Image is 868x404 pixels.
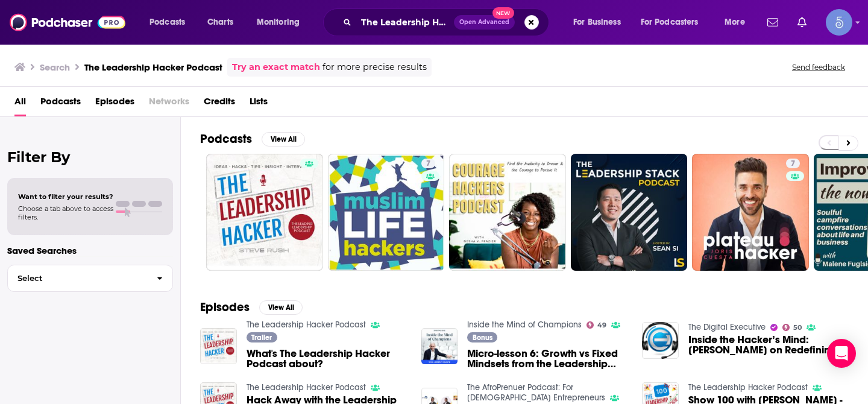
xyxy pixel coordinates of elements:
[467,382,605,403] a: The AfroPrenuer Podcast: For African Entrepreneurs
[725,14,745,31] span: More
[492,7,514,19] span: New
[467,320,582,330] a: Inside the Mind of Champions
[200,131,305,147] a: PodcastsView All
[95,92,134,116] a: Episodes
[688,322,766,332] a: The Digital Executive
[328,154,445,271] a: 7
[688,382,808,393] a: The Leadership Hacker Podcast
[7,245,173,256] p: Saved Searches
[421,159,435,168] a: 7
[597,323,606,328] span: 49
[149,14,185,31] span: Podcasts
[40,92,81,116] a: Podcasts
[642,322,679,359] img: Inside the Hacker’s Mind: Valentina Flores on Redefining Cybersecurity Leadership | Ep 1099
[459,19,509,25] span: Open Advanced
[251,334,272,341] span: Trailer
[7,148,173,166] h2: Filter By
[454,15,515,30] button: Open AdvancedNew
[250,92,268,116] a: Lists
[40,62,70,73] h3: Search
[200,13,241,32] a: Charts
[84,62,222,73] h3: The Leadership Hacker Podcast
[8,274,147,282] span: Select
[149,92,189,116] span: Networks
[247,349,407,369] a: What's The Leadership Hacker Podcast about?
[827,339,856,368] div: Open Intercom Messenger
[248,13,315,32] button: open menu
[791,158,795,170] span: 7
[633,13,716,32] button: open menu
[232,60,320,74] a: Try an exact match
[14,92,26,116] a: All
[204,92,235,116] a: Credits
[788,62,849,72] button: Send feedback
[322,60,427,74] span: for more precise results
[688,335,849,355] a: Inside the Hacker’s Mind: Valentina Flores on Redefining Cybersecurity Leadership | Ep 1099
[335,8,561,36] div: Search podcasts, credits, & more...
[141,13,201,32] button: open menu
[826,9,852,36] button: Show profile menu
[793,12,811,33] a: Show notifications dropdown
[18,192,113,201] span: Want to filter your results?
[247,382,366,393] a: The Leadership Hacker Podcast
[573,14,621,31] span: For Business
[200,328,237,365] img: What's The Leadership Hacker Podcast about?
[473,334,492,341] span: Bonus
[356,13,454,32] input: Search podcasts, credits, & more...
[426,158,430,170] span: 7
[200,300,303,315] a: EpisodesView All
[207,14,233,31] span: Charts
[763,12,783,33] a: Show notifications dropdown
[688,335,849,355] span: Inside the Hacker’s Mind: [PERSON_NAME] on Redefining Cybersecurity Leadership | Ep 1099
[565,13,636,32] button: open menu
[257,14,300,31] span: Monitoring
[793,325,802,330] span: 50
[782,324,802,331] a: 50
[200,300,250,315] h2: Episodes
[247,320,366,330] a: The Leadership Hacker Podcast
[262,132,305,147] button: View All
[7,265,173,292] button: Select
[826,9,852,36] span: Logged in as Spiral5-G1
[692,154,809,271] a: 7
[259,300,303,315] button: View All
[10,11,125,34] img: Podchaser - Follow, Share and Rate Podcasts
[641,14,699,31] span: For Podcasters
[826,9,852,36] img: User Profile
[421,328,458,365] img: Micro-lesson 6: Growth vs Fixed Mindsets from the Leadership Hacker Podcast
[716,13,760,32] button: open menu
[200,131,252,147] h2: Podcasts
[587,321,606,329] a: 49
[18,204,113,221] span: Choose a tab above to access filters.
[786,159,800,168] a: 7
[467,349,627,369] a: Micro-lesson 6: Growth vs Fixed Mindsets from the Leadership Hacker Podcast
